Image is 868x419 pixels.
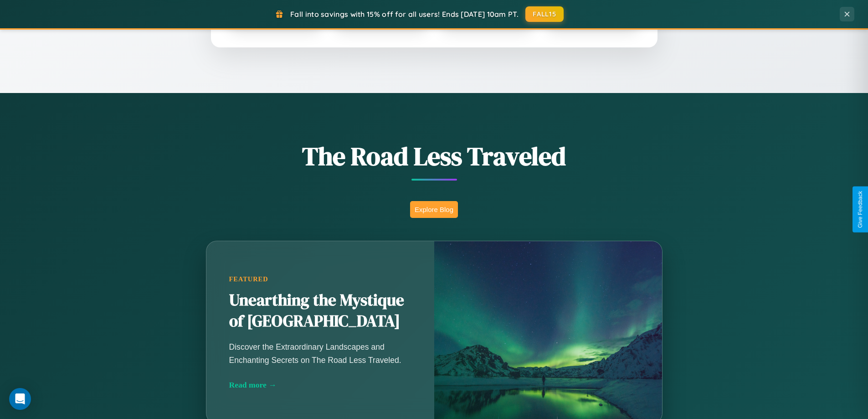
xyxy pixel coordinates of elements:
h1: The Road Less Traveled [161,139,708,174]
div: Give Feedback [857,191,863,228]
p: Discover the Extraordinary Landscapes and Enchanting Secrets on The Road Less Traveled. [229,341,411,366]
div: Featured [229,275,411,283]
span: Fall into savings with 15% off for all users! Ends [DATE] 10am PT. [290,10,519,19]
button: Explore Blog [410,201,458,218]
div: Open Intercom Messenger [9,388,31,410]
h2: Unearthing the Mystique of [GEOGRAPHIC_DATA] [229,290,411,332]
button: FALL15 [525,6,564,22]
div: Read more → [229,380,411,390]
